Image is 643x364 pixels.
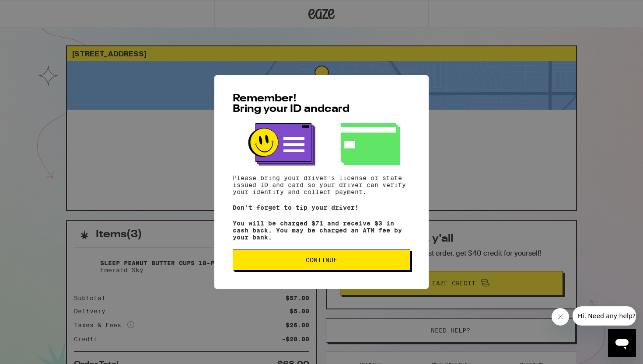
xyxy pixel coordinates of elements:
button: Continue [233,250,410,270]
p: Don't forget to tip your driver! [233,204,410,211]
p: You will be charged $71 and receive $3 in cash back. You may be charged an ATM fee by your bank. [233,220,410,241]
span: Continue [306,257,337,263]
iframe: Message from company [573,306,636,326]
iframe: Close message [552,308,569,326]
iframe: Button to launch messaging window [608,329,636,357]
span: Remember! Bring your ID and card [233,94,349,114]
p: Please bring your driver's license or state issued ID and card so your driver can verify your ide... [233,174,410,195]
